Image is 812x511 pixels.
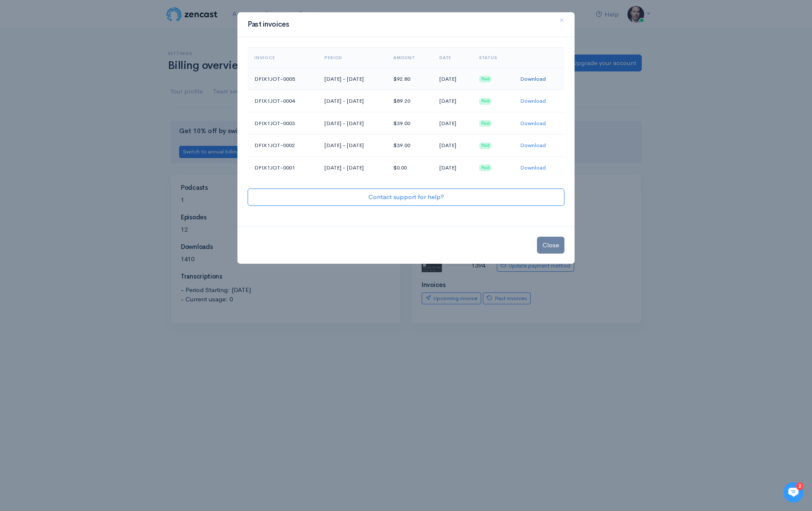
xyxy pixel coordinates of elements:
[387,112,433,134] td: $39.00
[537,237,564,254] button: Close
[520,142,546,149] a: Download
[433,112,472,134] td: [DATE]
[54,117,101,124] span: New conversation
[520,164,546,171] a: Download
[520,97,546,104] a: Download
[479,76,492,82] span: Paid
[248,189,564,206] a: Contact support for help?
[318,156,387,178] td: [DATE] - [DATE]
[387,156,433,178] td: $0.00
[433,134,472,157] td: [DATE]
[433,90,472,112] td: [DATE]
[549,9,575,32] button: Close
[248,134,318,157] td: DFIX1JOT-0002
[248,156,318,178] td: DFIX1JOT-0001
[248,19,289,30] h3: Past invoices
[13,41,156,55] h1: Hi [PERSON_NAME] 👋
[387,68,433,90] td: $92.80
[25,159,151,176] input: Search articles
[387,47,433,68] th: Amount
[248,112,318,134] td: DFIX1JOT-0003
[11,145,158,155] p: Find an answer quickly
[387,134,433,157] td: $39.00
[520,75,546,82] a: Download
[318,134,387,157] td: [DATE] - [DATE]
[479,142,492,149] span: Paid
[248,47,318,68] th: Invioce
[13,112,156,129] button: New conversation
[479,164,492,171] span: Paid
[387,90,433,112] td: $89.20
[559,14,564,26] span: ×
[433,156,472,178] td: [DATE]
[783,482,804,503] iframe: gist-messenger-bubble-iframe
[318,47,387,68] th: Period
[318,90,387,112] td: [DATE] - [DATE]
[520,120,546,127] a: Download
[479,98,492,105] span: Paid
[433,68,472,90] td: [DATE]
[248,90,318,112] td: DFIX1JOT-0004
[433,47,472,68] th: Date
[472,47,513,68] th: Status
[318,68,387,90] td: [DATE] - [DATE]
[479,120,492,127] span: Paid
[318,112,387,134] td: [DATE] - [DATE]
[13,56,156,97] h2: Just let us know if you need anything and we'll be happy to help! 🙂
[248,68,318,90] td: DFIX1JOT-0005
